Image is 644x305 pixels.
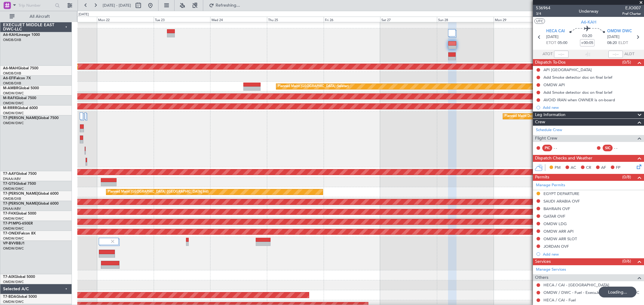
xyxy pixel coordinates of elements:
[543,191,579,196] div: EGYPT DEPARTURE
[3,38,21,42] a: OMDB/DXB
[3,101,24,105] a: OMDW/DWC
[543,236,577,241] div: OMDW ARR SLOT
[535,155,592,162] span: Dispatch Checks and Weather
[543,75,612,80] div: Add Smoke detector doc on final brief
[543,290,639,295] a: OMDW / DWC - Fuel - ExecuJet FBO OMDW / DWC
[622,258,631,264] span: (0/6)
[542,145,552,151] div: PIC
[3,280,24,284] a: OMDW/DWC
[3,192,59,196] a: T7-[PERSON_NAME]Global 6000
[543,105,641,110] div: Add new
[3,86,39,90] a: M-AMBRGlobal 5000
[3,212,16,215] span: T7-FHX
[3,106,38,110] a: M-RRRRGlobal 6000
[543,51,553,57] span: ATOT
[3,91,24,96] a: OMDW/DWC
[546,28,565,34] span: HECA CAI
[324,17,380,22] div: Fri 26
[586,165,591,171] span: CR
[3,96,16,100] span: M-RAFI
[3,96,36,100] a: M-RAFIGlobal 7500
[494,17,550,22] div: Mon 29
[3,33,17,37] span: A6-KAH
[3,177,21,181] a: DNAA/ABV
[3,275,35,279] a: T7-AIXGlobal 5000
[535,119,545,126] span: Crew
[607,40,617,46] span: 08:20
[3,33,40,37] a: A6-KAHLineage 1000
[536,127,562,133] a: Schedule Crew
[3,202,38,206] span: T7-[PERSON_NAME]
[3,77,31,80] a: A6-EFIFalcon 7X
[571,165,576,171] span: AC
[437,17,494,22] div: Sun 28
[210,17,267,22] div: Wed 24
[622,174,631,180] span: (0/8)
[3,295,16,299] span: T7-BDA
[3,295,37,299] a: T7-BDAGlobal 5000
[582,33,592,39] span: 03:20
[618,40,628,46] span: ELDT
[581,19,596,25] span: A6-KAH
[3,81,21,86] a: OMDB/DXB
[543,214,565,219] div: QATAR OVF
[3,71,21,76] a: OMDB/DXB
[603,145,613,151] div: SIC
[543,206,570,211] div: BAHRAIN OVF
[3,232,36,235] a: T7-ONEXFalcon 8X
[3,242,16,245] span: VP-BVV
[579,8,598,14] div: Underway
[543,221,567,226] div: OMDW LDG
[3,116,38,120] span: T7-[PERSON_NAME]
[543,97,615,102] div: AVOID IRAN when OWNER is on-board
[3,67,38,70] a: A6-MAHGlobal 7500
[3,206,21,211] a: DNAA/ABV
[607,34,620,40] span: [DATE]
[3,202,59,206] a: T7-[PERSON_NAME]Global 6000
[535,174,549,181] span: Permits
[543,199,580,204] div: SAUDI ARABIA OVF
[546,34,559,40] span: [DATE]
[3,232,19,235] span: T7-ONEX
[3,275,14,279] span: T7-AIX
[535,135,557,142] span: Flight Crew
[206,1,242,10] button: Refreshing...
[554,145,567,151] div: - -
[554,51,569,58] input: --:--
[505,112,564,121] div: Planned Maint Dubai (Al Maktoum Intl)
[543,82,565,87] div: OMDW API
[543,229,574,234] div: OMDW ARR API
[534,18,545,24] button: UTC
[3,182,36,186] a: T7-GTSGlobal 7500
[108,187,209,197] div: Planned Maint [GEOGRAPHIC_DATA] ([GEOGRAPHIC_DATA] Intl)
[3,222,18,225] span: T7-P1MP
[3,86,18,90] span: M-AMBR
[558,40,567,46] span: 05:00
[3,222,33,225] a: T7-P1MPG-650ER
[535,258,551,265] span: Services
[3,106,17,110] span: M-RRRR
[380,17,437,22] div: Sat 27
[16,14,64,19] span: All Aircraft
[536,5,550,11] span: 536964
[103,3,131,8] span: [DATE] - [DATE]
[616,165,620,171] span: FP
[543,297,576,303] a: HECA / CAI - Fuel
[267,17,324,22] div: Thu 25
[3,116,59,120] a: T7-[PERSON_NAME]Global 7500
[543,67,592,72] div: API [GEOGRAPHIC_DATA]
[3,236,24,241] a: OMDW/DWC
[599,287,636,297] div: Loading...
[154,17,210,22] div: Tue 23
[3,67,18,70] span: A6-MAH
[278,82,349,91] div: Planned Maint [GEOGRAPHIC_DATA] (Seletar)
[3,300,24,304] a: OMDW/DWC
[3,242,25,245] a: VP-BVVBBJ1
[3,212,36,215] a: T7-FHXGlobal 5000
[546,40,556,46] span: ETOT
[535,59,566,66] span: Dispatch To-Dos
[543,90,612,95] div: Add Smoke detector doc on final brief
[3,216,24,221] a: OMDW/DWC
[543,244,569,249] div: JORDAN OVF
[607,28,632,34] span: OMDW DWC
